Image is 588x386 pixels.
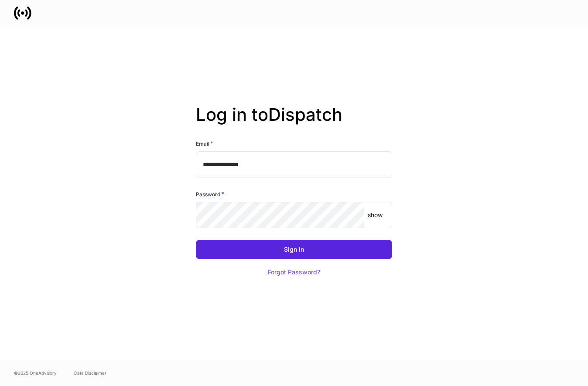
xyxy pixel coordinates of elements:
a: Data Disclaimer [74,369,106,376]
p: show [368,211,383,219]
h6: Email [196,139,213,148]
h2: Log in to Dispatch [196,104,392,139]
div: Forgot Password? [268,269,320,275]
button: Forgot Password? [257,263,331,282]
span: © 2025 OneAdvisory [14,369,57,376]
h6: Password [196,190,224,198]
button: Sign In [196,240,392,259]
div: Sign In [284,246,304,253]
